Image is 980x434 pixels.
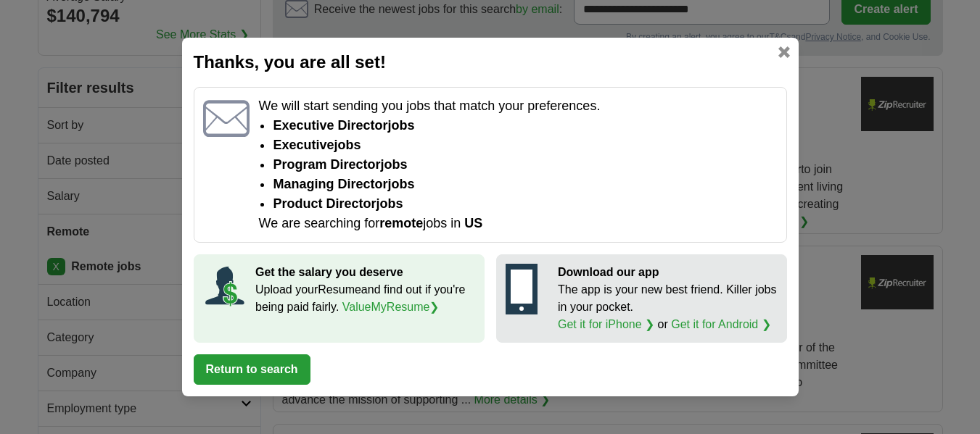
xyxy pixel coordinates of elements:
h2: Thanks, you are all set! [194,49,787,75]
button: Return to search [194,354,310,385]
li: executive director jobs [273,116,777,135]
strong: remote [379,216,423,230]
a: Get it for Android ❯ [671,318,771,330]
p: We will start sending you jobs that match your preferences. [258,96,777,116]
li: managing director jobs [273,175,777,194]
p: The app is your new best friend. Killer jobs in your pocket. or [558,281,778,333]
a: ValueMyResume❯ [342,301,440,313]
p: Upload your Resume and find out if you're being paid fairly. [255,281,475,316]
p: We are searching for jobs in [258,214,777,233]
li: executive jobs [273,135,777,155]
li: program director jobs [273,155,777,175]
span: US [464,216,482,230]
a: Get it for iPhone ❯ [558,318,654,330]
p: Get the salary you deserve [255,264,475,281]
p: Download our app [558,264,778,281]
li: product director jobs [273,194,777,214]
